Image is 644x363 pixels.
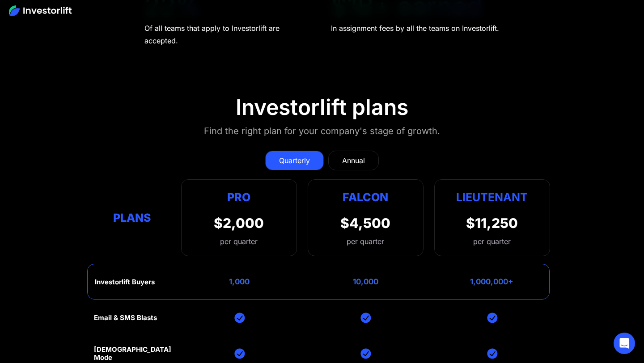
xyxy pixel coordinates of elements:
div: per quarter [347,236,384,247]
div: Pro [214,189,264,206]
div: 1,000 [229,277,250,286]
div: In assignment fees by all the teams on Investorlift. [331,22,499,34]
div: $11,250 [466,215,518,231]
div: Email & SMS Blasts [94,314,157,322]
div: Of all teams that apply to Investorlift are accepted. [144,22,314,47]
div: Open Intercom Messenger [614,333,635,354]
div: Falcon [343,189,388,206]
div: 1,000,000+ [470,277,513,286]
div: [DEMOGRAPHIC_DATA] Mode [94,346,171,362]
div: 10,000 [353,277,378,286]
div: $2,000 [214,215,264,231]
div: $4,500 [340,215,390,231]
div: Investorlift plans [236,94,408,120]
div: per quarter [214,236,264,247]
div: Plans [94,209,170,226]
div: per quarter [473,236,511,247]
div: Annual [342,155,365,166]
div: Quarterly [279,155,310,166]
strong: Lieutenant [456,190,528,204]
div: Find the right plan for your company's stage of growth. [204,124,440,138]
div: Investorlift Buyers [95,278,155,286]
